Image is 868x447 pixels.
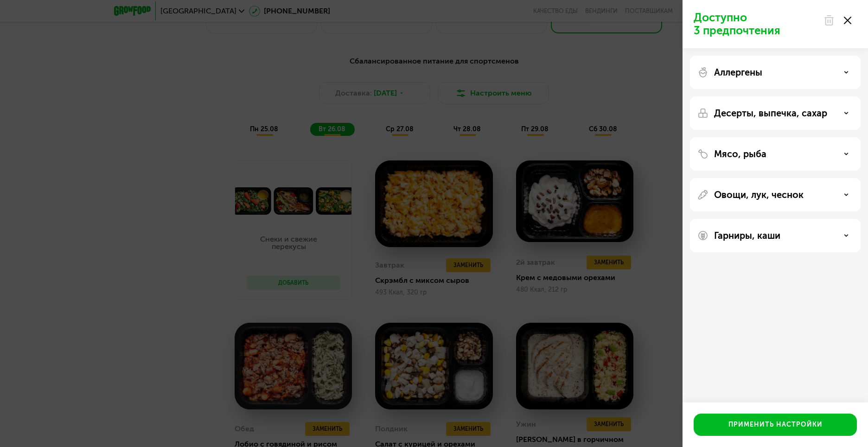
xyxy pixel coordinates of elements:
[714,148,766,160] p: Мясо, рыба
[714,108,827,119] p: Десерты, выпечка, сахар
[728,420,823,429] div: Применить настройки
[694,414,857,436] button: Применить настройки
[694,11,818,37] p: Доступно 3 предпочтения
[714,189,804,200] p: Овощи, лук, чеснок
[714,230,780,241] p: Гарниры, каши
[714,67,762,78] p: Аллергены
